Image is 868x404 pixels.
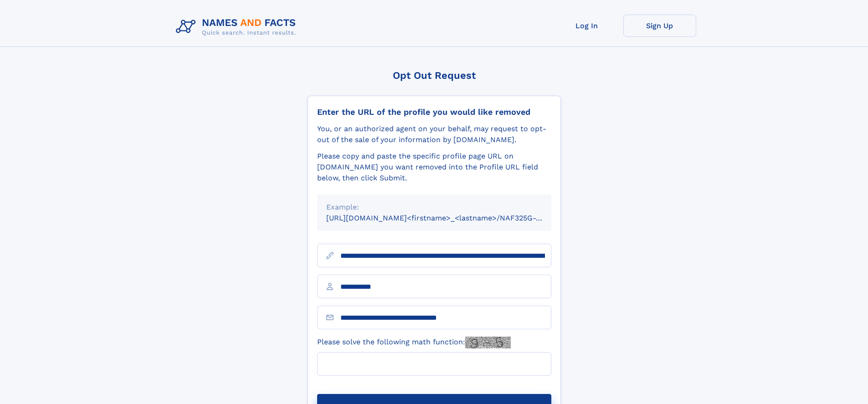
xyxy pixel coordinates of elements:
[623,15,696,37] a: Sign Up
[317,123,551,145] div: You, or an authorized agent on your behalf, may request to opt-out of the sale of your informatio...
[317,151,551,184] div: Please copy and paste the specific profile page URL on [DOMAIN_NAME] you want removed into the Pr...
[326,202,542,213] div: Example:
[308,70,561,81] div: Opt Out Request
[172,15,303,39] img: Logo Names and Facts
[317,337,511,348] label: Please solve the following math function:
[317,107,551,117] div: Enter the URL of the profile you would like removed
[550,15,623,37] a: Log In
[326,214,569,222] small: [URL][DOMAIN_NAME]<firstname>_<lastname>/NAF325G-xxxxxxxx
